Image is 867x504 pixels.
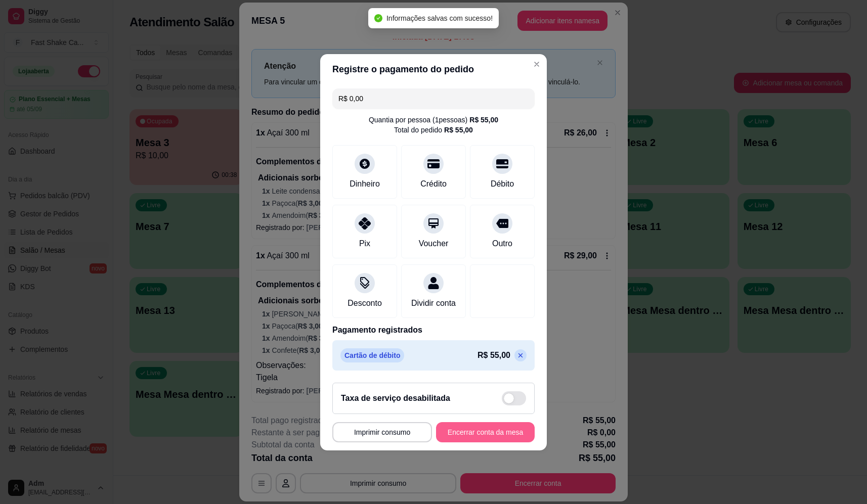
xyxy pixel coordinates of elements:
[320,54,547,84] header: Registre o pagamento do pedido
[491,178,514,190] div: Débito
[436,422,535,442] button: Encerrar conta da mesa
[529,56,545,72] button: Close
[340,348,404,362] p: Cartão de débito
[469,115,498,125] div: R$ 55,00
[478,349,510,361] p: R$ 55,00
[394,125,473,135] div: Total do pedido
[386,14,493,22] span: Informações salvas com sucesso!
[411,297,456,309] div: Dividir conta
[341,392,450,404] h2: Taxa de serviço desabilitada
[332,422,432,442] button: Imprimir consumo
[332,324,535,336] p: Pagamento registrados
[444,125,473,135] div: R$ 55,00
[359,238,370,250] div: Pix
[492,238,512,250] div: Outro
[369,115,498,125] div: Quantia por pessoa ( 1 pessoas)
[374,14,382,22] span: check-circle
[419,238,449,250] div: Voucher
[350,178,380,190] div: Dinheiro
[338,88,529,109] input: Ex.: hambúrguer de cordeiro
[420,178,447,190] div: Crédito
[348,297,382,309] div: Desconto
